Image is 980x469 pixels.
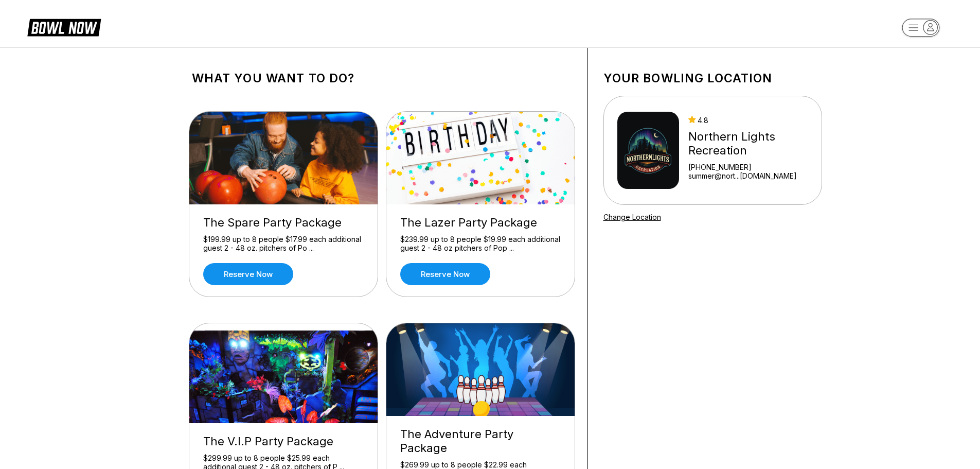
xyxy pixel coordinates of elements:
a: Reserve now [203,263,293,285]
a: Change Location [603,213,661,221]
div: [PHONE_NUMBER] [688,163,808,171]
div: The V.I.P Party Package [203,435,364,448]
a: Reserve now [400,263,490,285]
img: The V.I.P Party Package [189,331,379,423]
div: Northern Lights Recreation [688,130,808,158]
div: $199.99 up to 8 people $17.99 each additional guest 2 - 48 oz. pitchers of Po ... [203,235,364,253]
img: The Adventure Party Package [386,323,576,416]
div: The Lazer Party Package [400,216,561,230]
img: Northern Lights Recreation [617,112,680,189]
img: The Lazer Party Package [386,112,576,204]
div: $239.99 up to 8 people $19.99 each additional guest 2 - 48 oz pitchers of Pop ... [400,235,561,253]
h1: Your bowling location [603,71,822,85]
h1: What you want to do? [192,71,572,85]
div: The Spare Party Package [203,216,364,230]
a: summer@nort...[DOMAIN_NAME] [688,171,808,180]
div: 4.8 [688,116,808,125]
div: The Adventure Party Package [400,427,561,455]
img: The Spare Party Package [189,112,379,204]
